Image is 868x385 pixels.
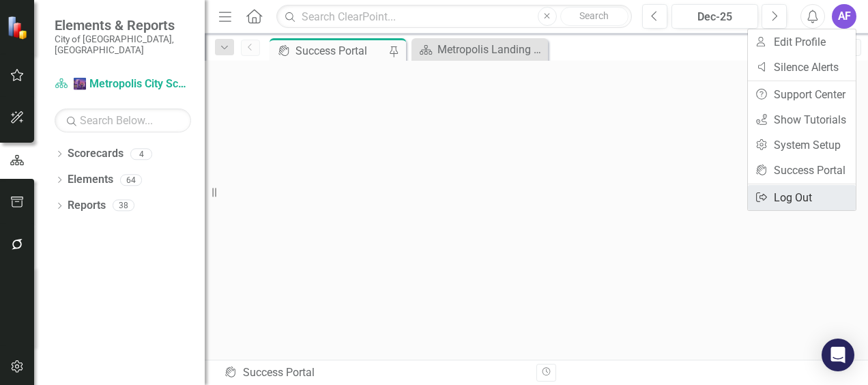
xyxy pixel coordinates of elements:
button: Dec-25 [671,4,758,29]
img: ClearPoint Strategy [7,15,31,39]
a: Success Portal [748,158,856,183]
div: 64 [120,174,142,186]
a: Support Center [748,82,856,107]
div: Success Portal [295,42,386,59]
div: 38 [113,200,134,212]
div: Dec-25 [676,9,753,25]
a: Reports [68,198,106,214]
span: Elements & Reports [55,17,191,33]
input: Search ClearPoint... [276,5,632,29]
a: Show Tutorials [748,107,856,132]
a: Silence Alerts [748,55,856,80]
div: 4 [130,148,152,160]
iframe: Success Portal [205,61,868,360]
span: Search [579,10,609,21]
a: System Setup [748,132,856,158]
a: Edit Profile [748,29,856,55]
div: Success Portal [224,365,526,381]
a: Elements [68,172,113,188]
a: Scorecards [68,146,124,162]
button: AF [832,4,856,29]
div: Metropolis Landing Page [437,41,545,58]
div: Open Intercom Messenger [822,339,854,371]
a: 🌆 Metropolis City Scorecard [55,76,191,92]
a: Metropolis Landing Page [415,41,545,58]
a: Log Out [748,185,856,210]
input: Search Below... [55,109,191,132]
button: Search [560,7,628,26]
small: City of [GEOGRAPHIC_DATA], [GEOGRAPHIC_DATA] [55,33,191,56]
